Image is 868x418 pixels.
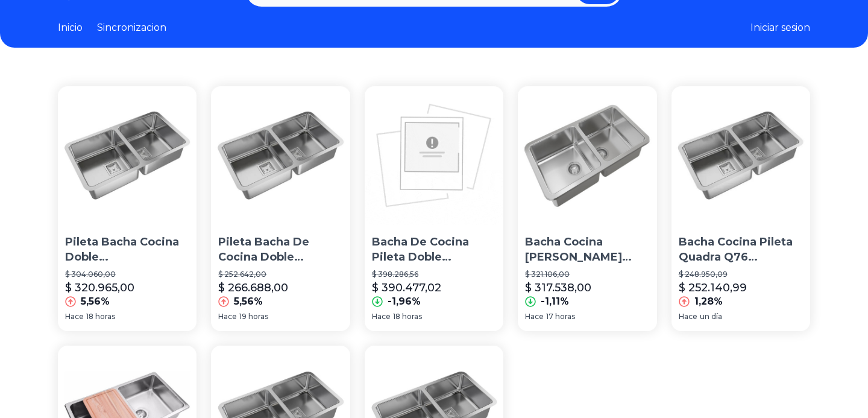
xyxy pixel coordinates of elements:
p: $ 252.140,99 [679,279,747,296]
p: 5,56% [234,296,263,307]
p: $ 252.642,00 [218,270,342,279]
a: Pileta Bacha De Cocina Doble Johnson Quadra Q76 Acero InoxPileta Bacha De Cocina Doble [PERSON_NA... [211,86,350,331]
p: $ 320.965,00 [65,279,134,296]
a: Sincronizacion [97,22,166,33]
p: $ 266.688,00 [218,279,288,296]
p: Pileta Bacha De Cocina Doble [PERSON_NAME] Quadra Q76 Acero Inox [218,235,342,265]
p: $ 317.538,00 [525,279,591,296]
p: 5,56% [81,296,110,307]
p: $ 304.060,00 [65,270,189,279]
span: Hace [525,312,544,321]
img: Bacha Cocina Pileta Quadra Q76 Johnson 70,8x37x17,5 De Abajo [671,86,810,225]
a: Bacha Cocina Johnson Quadra Q76 (71x37x17,5) Bajo MesadaBacha Cocina [PERSON_NAME] Quadra Q76 (71... [518,86,656,331]
a: Pileta Bacha Cocina Doble Johnson Quadra Q76 Acero Inox CtaPileta Bacha Cocina Doble [PERSON_NAME... [58,86,197,331]
span: 17 horas [546,312,575,321]
img: Pileta Bacha De Cocina Doble Johnson Quadra Q76 Acero Inox [211,86,350,225]
p: -1,96% [388,296,421,307]
button: Iniciar sesion [750,22,810,33]
span: 18 horas [86,312,115,321]
span: un día [700,312,722,321]
span: Hace [679,312,697,321]
a: Bacha Cocina Pileta Quadra Q76 Johnson 70,8x37x17,5 De AbajoBacha Cocina Pileta Quadra Q76 [PERSO... [671,86,810,331]
p: $ 390.477,02 [372,279,441,296]
img: Pileta Bacha Cocina Doble Johnson Quadra Q76 Acero Inox Cta [58,86,197,225]
span: 18 horas [393,312,422,321]
p: $ 321.106,00 [525,270,649,279]
span: 19 horas [239,312,268,321]
p: Bacha Cocina Pileta Quadra Q76 [PERSON_NAME] 70,8x37x17,5 De Abajo [679,235,803,265]
p: Bacha De Cocina Pileta Doble [PERSON_NAME] Quadra Q76 Acero Inox [372,235,496,265]
img: Bacha De Cocina Pileta Doble Johnson Quadra Q76 Acero Inox [365,86,503,225]
span: Hace [218,312,237,321]
span: Hace [65,312,84,321]
a: Inicio [58,22,83,33]
img: Bacha Cocina Johnson Quadra Q76 (71x37x17,5) Bajo Mesada [518,86,656,225]
span: Hace [372,312,391,321]
p: -1,11% [541,296,569,307]
p: $ 398.286,56 [372,270,496,279]
p: $ 248.950,09 [679,270,803,279]
a: Bacha De Cocina Pileta Doble Johnson Quadra Q76 Acero InoxBacha De Cocina Pileta Doble [PERSON_NA... [365,86,503,331]
p: 1,28% [694,296,723,307]
p: Pileta Bacha Cocina Doble [PERSON_NAME] Quadra Q76 Acero Inox Cta [65,235,189,265]
p: Bacha Cocina [PERSON_NAME] Quadra Q76 (71x37x17,5) Bajo Mesada [525,235,649,265]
